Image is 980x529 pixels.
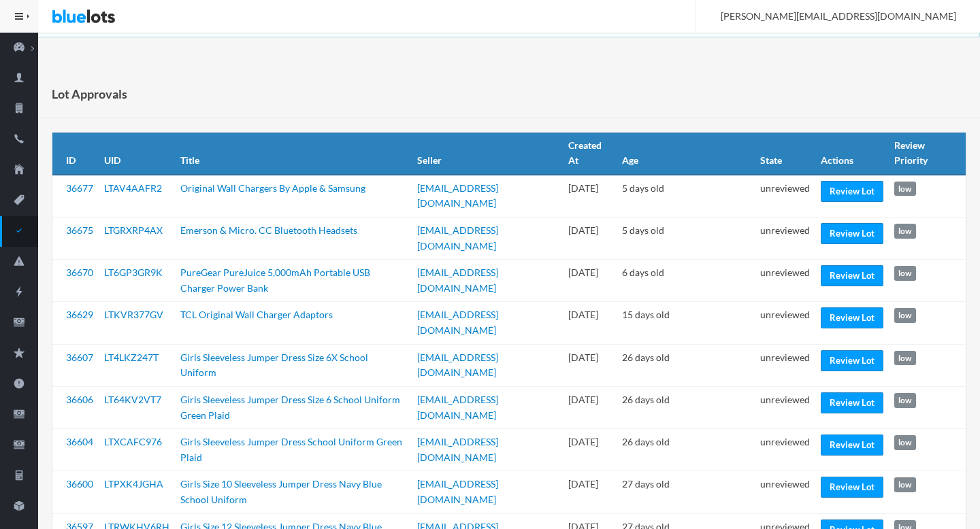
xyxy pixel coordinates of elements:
span: low [894,224,916,239]
th: Age [617,133,755,175]
a: [EMAIL_ADDRESS][DOMAIN_NAME] [417,224,498,252]
td: unreviewed [755,471,815,513]
span: low [894,477,916,492]
span: low [894,393,916,408]
a: Girls Sleeveless Jumper Dress School Uniform Green Plaid [180,436,402,463]
a: 36604 [66,436,93,447]
a: [EMAIL_ADDRESS][DOMAIN_NAME] [417,182,498,209]
a: Original Wall Chargers By Apple & Samsung [180,182,365,194]
th: Review Priority [889,133,966,175]
a: Review Lot [821,265,883,286]
a: [EMAIL_ADDRESS][DOMAIN_NAME] [417,478,498,505]
a: TCL Original Wall Charger Adaptors [180,309,333,320]
span: low [894,308,916,323]
a: 36600 [66,478,93,490]
td: unreviewed [755,386,815,428]
a: LTPXK4JGHA [104,478,163,490]
a: [EMAIL_ADDRESS][DOMAIN_NAME] [417,267,498,294]
th: UID [99,133,175,175]
span: [PERSON_NAME][EMAIL_ADDRESS][DOMAIN_NAME] [706,10,956,22]
a: 36677 [66,182,93,194]
a: 36607 [66,352,93,363]
td: 26 days old [617,386,755,428]
a: LTGRXRP4AX [104,224,163,236]
a: Review Lot [821,307,883,328]
td: [DATE] [563,302,617,344]
td: [DATE] [563,429,617,471]
th: Seller [412,133,563,175]
a: Girls Sleeveless Jumper Dress Size 6X School Uniform [180,352,368,379]
a: Emerson & Micro. CC Bluetooth Headsets [180,224,357,236]
td: unreviewed [755,175,815,218]
a: 36606 [66,394,93,405]
a: LTKVR377GV [104,309,163,320]
td: unreviewed [755,302,815,344]
td: [DATE] [563,218,617,260]
td: [DATE] [563,344,617,386]
a: Review Lot [821,223,883,244]
td: [DATE] [563,175,617,218]
a: 36675 [66,224,93,236]
a: 36629 [66,309,93,320]
a: LT4LKZ247T [104,352,159,363]
a: [EMAIL_ADDRESS][DOMAIN_NAME] [417,394,498,421]
a: [EMAIL_ADDRESS][DOMAIN_NAME] [417,436,498,463]
a: Review Lot [821,477,883,498]
td: 5 days old [617,218,755,260]
a: LTAV4AAFR2 [104,182,162,194]
span: low [894,266,916,281]
a: LT6GP3GR9K [104,267,163,278]
th: Title [175,133,412,175]
td: [DATE] [563,260,617,302]
a: LT64KV2VT7 [104,394,161,405]
td: unreviewed [755,429,815,471]
td: unreviewed [755,218,815,260]
a: 36670 [66,267,93,278]
th: State [755,133,815,175]
a: Review Lot [821,434,883,456]
a: [EMAIL_ADDRESS][DOMAIN_NAME] [417,352,498,379]
h1: Lot Approvals [52,84,127,104]
th: Created At [563,133,617,175]
td: 5 days old [617,175,755,218]
th: Actions [815,133,889,175]
td: [DATE] [563,386,617,428]
a: Girls Sleeveless Jumper Dress Size 6 School Uniform Green Plaid [180,394,400,421]
td: 15 days old [617,302,755,344]
a: Girls Size 10 Sleeveless Jumper Dress Navy Blue School Uniform [180,478,382,505]
td: 26 days old [617,344,755,386]
td: 27 days old [617,471,755,513]
a: Review Lot [821,350,883,371]
span: low [894,351,916,366]
a: Review Lot [821,392,883,413]
th: ID [52,133,99,175]
span: low [894,435,916,450]
td: 6 days old [617,260,755,302]
td: [DATE] [563,471,617,513]
td: 26 days old [617,429,755,471]
span: low [894,182,916,197]
a: LTXCAFC976 [104,436,162,447]
td: unreviewed [755,344,815,386]
td: unreviewed [755,260,815,302]
a: [EMAIL_ADDRESS][DOMAIN_NAME] [417,309,498,336]
a: PureGear PureJuice 5,000mAh Portable USB Charger Power Bank [180,267,370,294]
a: Review Lot [821,181,883,202]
